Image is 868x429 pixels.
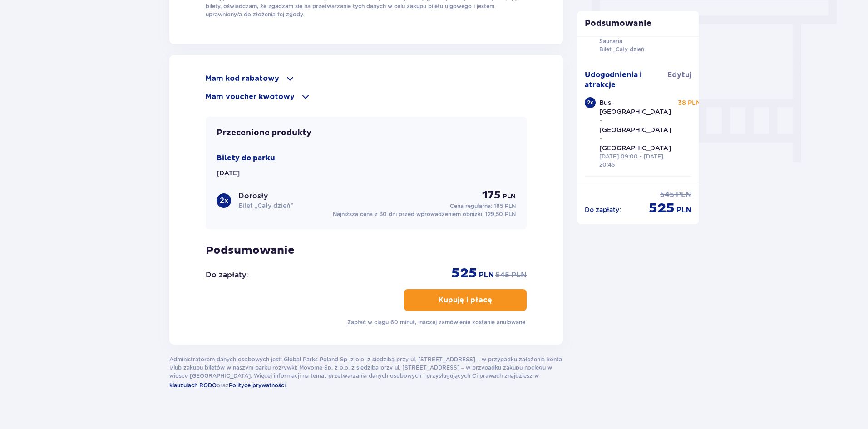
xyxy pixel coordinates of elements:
p: Podsumowanie [206,244,527,257]
p: PLN [676,205,691,215]
p: PLN [503,192,516,201]
p: Podsumowanie [577,18,699,29]
p: Bilety do parku [217,153,275,163]
button: Kupuję i płacę [404,289,527,311]
p: Jamango, Relax, Saunaria [599,29,662,45]
p: Bilet „Cały dzień” [599,45,647,54]
p: 545 [660,190,674,200]
p: PLN [479,270,494,280]
span: 185 PLN [494,202,516,209]
a: Polityce prywatności [229,380,286,390]
p: 525 [451,265,477,282]
p: Mam voucher kwotowy [206,92,295,102]
p: Najniższa cena z 30 dni przed wprowadzeniem obniżki: [333,210,516,218]
p: PLN [676,190,691,200]
p: Cena regularna: [450,202,516,210]
p: Do zapłaty : [206,270,248,280]
a: klauzulach RODO [169,380,217,390]
div: 2 x [217,193,231,208]
p: Bus: [GEOGRAPHIC_DATA] - [GEOGRAPHIC_DATA] - [GEOGRAPHIC_DATA] [599,98,671,153]
p: 38 PLN [678,98,701,107]
p: 545 [495,270,509,280]
span: 129,50 PLN [485,211,516,217]
a: Edytuj [667,70,691,80]
p: Kupuję i płacę [439,295,492,305]
div: 2 x [585,97,596,108]
p: Dorosły [238,191,268,201]
p: Przecenione produkty [217,128,311,138]
p: 525 [649,200,675,217]
p: Udogodnienia i atrakcje [585,70,668,90]
p: Bilet „Cały dzień” [238,201,293,210]
p: [DATE] 09:00 - [DATE] 20:45 [599,153,671,169]
p: Mam kod rabatowy [206,74,279,84]
p: [DATE] [217,168,240,178]
p: 175 [482,188,501,202]
p: PLN [511,270,527,280]
span: klauzulach RODO [169,382,217,389]
p: Zapłać w ciągu 60 minut, inaczej zamówienie zostanie anulowane. [347,318,527,326]
p: Do zapłaty : [585,205,621,214]
p: Administratorem danych osobowych jest: Global Parks Poland Sp. z o.o. z siedzibą przy ul. [STREET... [169,355,563,390]
span: Polityce prywatności [229,382,286,389]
